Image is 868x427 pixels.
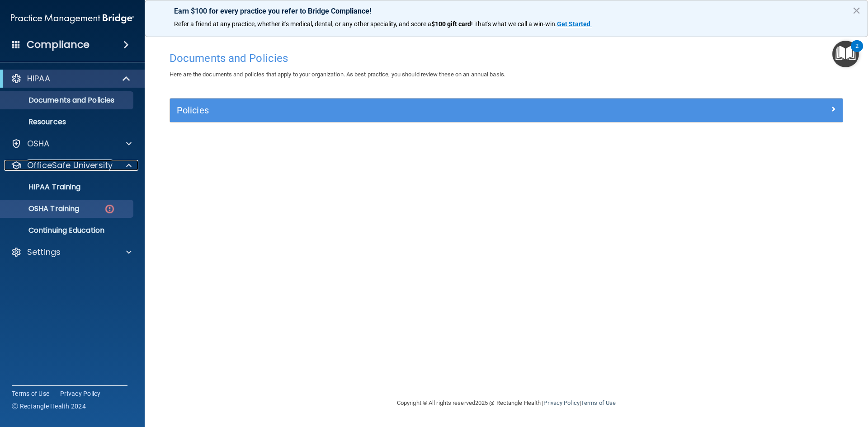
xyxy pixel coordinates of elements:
a: OfficeSafe University [11,160,132,171]
p: Resources [6,117,129,127]
span: Here are the documents and policies that apply to your organization. As best practice, you should... [170,71,505,78]
a: Settings [11,247,132,258]
img: danger-circle.6113f641.png [104,203,115,215]
p: HIPAA Training [6,183,80,192]
a: Terms of Use [12,389,49,398]
p: OSHA Training [6,204,79,213]
a: HIPAA [11,73,131,84]
a: Privacy Policy [543,399,579,406]
div: 2 [855,46,859,58]
strong: Get Started [557,20,590,28]
p: HIPAA [27,73,50,84]
a: OSHA [11,138,132,149]
p: Continuing Education [6,226,129,235]
p: Settings [27,247,61,258]
span: ! That's what we call a win-win. [471,20,557,28]
strong: $100 gift card [431,20,471,28]
p: OSHA [27,138,50,149]
a: Privacy Policy [60,389,101,398]
h4: Compliance [27,38,90,51]
a: Get Started [557,20,592,28]
iframe: Drift Widget Chat Controller [712,363,857,399]
p: Documents and Policies [6,96,129,105]
p: Earn $100 for every practice you refer to Bridge Compliance! [174,7,839,15]
h4: Documents and Policies [170,52,843,64]
p: OfficeSafe University [27,160,113,171]
img: PMB logo [11,9,134,28]
div: Copyright © All rights reserved 2025 @ Rectangle Health | | [341,389,671,418]
button: Close [852,3,861,18]
span: Ⓒ Rectangle Health 2024 [12,402,86,411]
h5: Policies [177,105,668,115]
a: Policies [177,103,836,117]
span: Refer a friend at any practice, whether it's medical, dental, or any other speciality, and score a [174,20,431,28]
a: Terms of Use [581,399,616,406]
button: Open Resource Center, 2 new notifications [832,41,859,67]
